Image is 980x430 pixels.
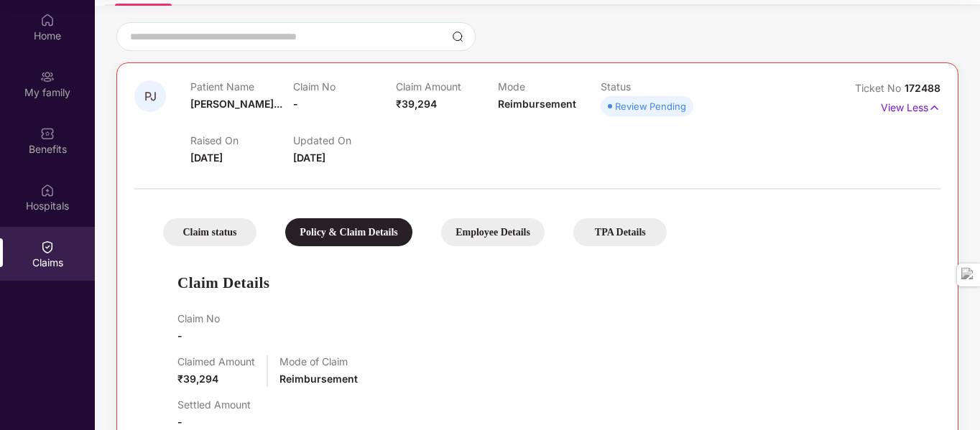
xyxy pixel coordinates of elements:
span: - [293,98,298,110]
img: svg+xml;base64,PHN2ZyBpZD0iSG9zcGl0YWxzIiB4bWxucz0iaHR0cDovL3d3dy53My5vcmcvMjAwMC9zdmciIHdpZHRoPS... [40,183,55,197]
p: Mode of Claim [279,355,358,368]
p: Claim No [177,312,220,324]
div: Employee Details [441,218,545,246]
img: svg+xml;base64,PHN2ZyBpZD0iSG9tZSIgeG1sbnM9Imh0dHA6Ly93d3cudzMub3JnLzIwMDAvc3ZnIiB3aWR0aD0iMjAiIG... [40,13,55,27]
span: Reimbursement [498,98,576,110]
span: 172488 [905,82,940,94]
img: svg+xml;base64,PHN2ZyB4bWxucz0iaHR0cDovL3d3dy53My5vcmcvMjAwMC9zdmciIHdpZHRoPSIxNyIgaGVpZ2h0PSIxNy... [928,100,940,116]
p: Mode [498,80,601,93]
span: Reimbursement [279,373,358,385]
img: svg+xml;base64,PHN2ZyBpZD0iQ2xhaW0iIHhtbG5zPSJodHRwOi8vd3d3LnczLm9yZy8yMDAwL3N2ZyIgd2lkdGg9IjIwIi... [40,240,55,254]
img: svg+xml;base64,PHN2ZyBpZD0iU2VhcmNoLTMyeDMyIiB4bWxucz0iaHR0cDovL3d3dy53My5vcmcvMjAwMC9zdmciIHdpZH... [452,31,463,42]
span: PJ [144,90,157,103]
p: Raised On [190,134,293,146]
p: Patient Name [190,80,293,93]
span: - [177,416,182,428]
p: Status [601,80,703,93]
span: ₹39,294 [177,373,218,385]
div: Review Pending [615,99,686,113]
span: [DATE] [190,151,223,164]
span: Ticket No [855,82,905,94]
p: View Less [881,96,940,116]
div: Claim status [163,218,256,246]
p: Updated On [293,134,396,146]
span: ₹39,294 [396,98,437,110]
div: Policy & Claim Details [285,218,412,246]
span: [DATE] [293,151,325,164]
p: Settled Amount [177,398,251,411]
div: TPA Details [573,218,667,246]
p: Claim Amount [396,80,499,93]
p: Claimed Amount [177,355,255,368]
h1: Claim Details [177,271,269,295]
img: svg+xml;base64,PHN2ZyBpZD0iQmVuZWZpdHMiIHhtbG5zPSJodHRwOi8vd3d3LnczLm9yZy8yMDAwL3N2ZyIgd2lkdGg9Ij... [40,126,55,141]
p: Claim No [293,80,396,93]
span: [PERSON_NAME]... [190,98,282,110]
span: - [177,329,182,342]
img: svg+xml;base64,PHN2ZyB3aWR0aD0iMjAiIGhlaWdodD0iMjAiIHZpZXdCb3g9IjAgMCAyMCAyMCIgZmlsbD0ibm9uZSIgeG... [40,70,55,84]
